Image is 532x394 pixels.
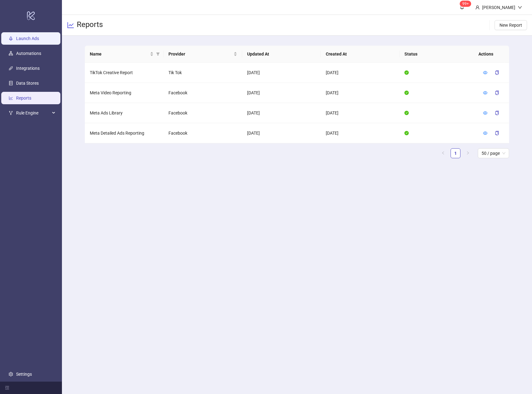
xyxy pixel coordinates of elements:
[483,90,487,95] a: eye
[490,108,504,118] button: copy
[482,149,505,158] span: 50 / page
[451,149,460,158] a: 1
[85,103,164,123] td: Meta Ads Library
[16,96,31,101] a: Reports
[475,5,480,10] span: user
[404,91,409,95] span: check-circle
[490,68,504,78] button: copy
[321,123,399,143] td: [DATE]
[490,88,504,98] button: copy
[168,51,232,57] span: Provider
[478,148,509,158] div: Page Size
[483,111,487,115] span: eye
[495,131,499,135] span: copy
[85,123,164,143] td: Meta Detailed Ads Reporting
[483,131,487,136] a: eye
[164,123,242,143] td: Facebook
[463,148,473,158] button: right
[499,23,522,28] span: New Report
[85,83,164,103] td: Meta Video Reporting
[16,51,41,56] a: Automations
[242,63,321,83] td: [DATE]
[5,386,9,390] span: menu-fold
[164,46,242,63] th: Provider
[321,46,399,63] th: Created At
[438,148,448,158] button: left
[463,148,473,158] li: Next Page
[242,46,321,63] th: Updated At
[321,103,399,123] td: [DATE]
[242,83,321,103] td: [DATE]
[85,46,164,63] th: Name
[404,111,409,115] span: check-circle
[321,63,399,83] td: [DATE]
[77,20,103,30] h3: Reports
[90,51,149,57] span: Name
[399,46,478,63] th: Status
[404,131,409,135] span: check-circle
[490,128,504,138] button: copy
[164,63,242,83] td: Tik Tok
[483,131,487,135] span: eye
[441,151,445,155] span: left
[155,49,161,59] span: filter
[451,148,460,158] li: 1
[495,111,499,115] span: copy
[67,21,74,29] span: line-chart
[495,91,499,95] span: copy
[16,81,39,86] a: Data Stores
[460,5,464,9] span: bell
[438,148,448,158] li: Previous Page
[164,83,242,103] td: Facebook
[466,151,470,155] span: right
[495,70,499,75] span: copy
[164,103,242,123] td: Facebook
[483,70,487,75] span: eye
[473,46,504,63] th: Actions
[495,20,527,30] button: New Report
[9,111,13,115] span: fork
[480,4,518,11] div: [PERSON_NAME]
[242,103,321,123] td: [DATE]
[460,1,471,7] sup: 678
[483,91,487,95] span: eye
[16,66,40,71] a: Integrations
[16,107,50,119] span: Rule Engine
[16,36,39,41] a: Launch Ads
[483,110,487,115] a: eye
[16,372,32,377] a: Settings
[321,83,399,103] td: [DATE]
[404,70,409,75] span: check-circle
[85,63,164,83] td: TikTok Creative Report
[518,5,522,10] span: down
[242,123,321,143] td: [DATE]
[156,52,160,56] span: filter
[483,70,487,75] a: eye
